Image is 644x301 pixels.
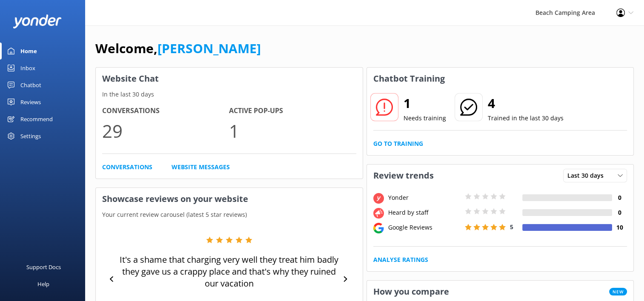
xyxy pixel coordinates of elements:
[20,60,35,77] div: Inbox
[404,114,446,123] p: Needs training
[96,210,363,219] p: Your current review carousel (latest 5 star reviews)
[119,254,339,290] p: It's a shame that charging very well they treat him badly they gave us a crappy place and that's ...
[95,38,261,59] h1: Welcome,
[229,116,356,145] p: 1
[386,223,463,232] div: Google Reviews
[96,188,363,210] h3: Showcase reviews on your website
[612,193,627,202] h4: 0
[20,94,41,111] div: Reviews
[229,105,356,116] h4: Active Pop-ups
[373,139,423,148] a: Go to Training
[172,162,230,172] a: Website Messages
[20,77,41,94] div: Chatbot
[96,68,363,90] h3: Website Chat
[102,162,152,172] a: Conversations
[386,208,463,217] div: Heard by staff
[510,223,513,231] span: 5
[373,255,428,264] a: Analyse Ratings
[612,223,627,232] h4: 10
[96,90,363,99] p: In the last 30 days
[20,128,41,145] div: Settings
[20,43,37,60] div: Home
[13,14,62,28] img: yonder-white-logo.png
[20,111,53,128] div: Recommend
[367,68,451,90] h3: Chatbot Training
[157,40,261,57] a: [PERSON_NAME]
[609,288,627,295] span: New
[404,93,446,114] h2: 1
[102,105,229,116] h4: Conversations
[488,114,564,123] p: Trained in the last 30 days
[367,165,440,187] h3: Review trends
[612,208,627,217] h4: 0
[102,116,229,145] p: 29
[37,275,49,292] div: Help
[567,171,609,180] span: Last 30 days
[386,193,463,202] div: Yonder
[488,93,564,114] h2: 4
[26,258,61,275] div: Support Docs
